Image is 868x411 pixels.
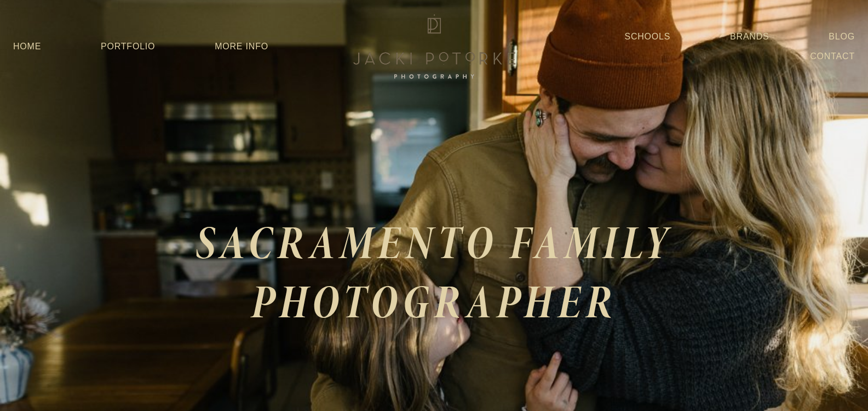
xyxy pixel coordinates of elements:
a: Portfolio [101,42,155,51]
a: Schools [624,27,670,47]
em: SACRAMENTO FAMILY PHOTOGRAPHER [196,210,685,333]
a: Contact [810,47,855,66]
a: Brands [730,27,769,47]
a: More Info [215,37,268,56]
a: Home [13,37,41,56]
img: Jacki Potorke Sacramento Family Photographer [347,12,522,82]
a: Blog [829,27,855,47]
